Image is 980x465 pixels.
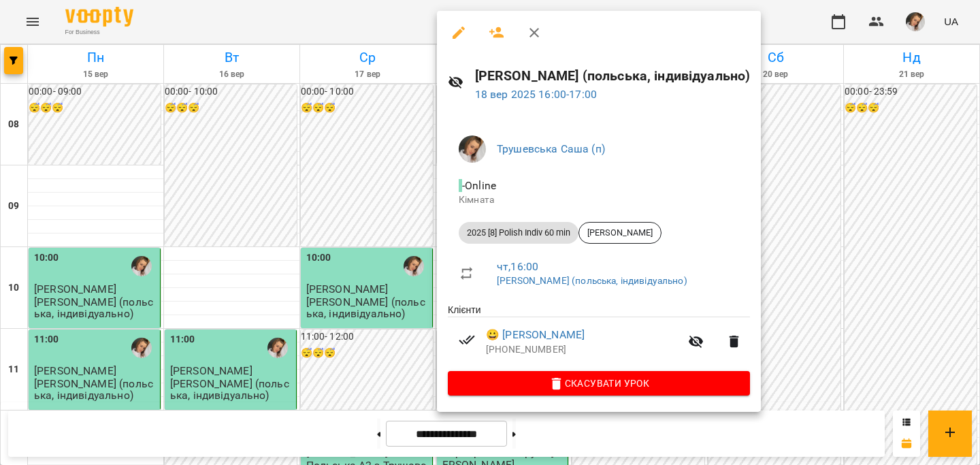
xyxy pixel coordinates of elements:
img: ca64c4ce98033927e4211a22b84d869f.JPG [459,135,486,163]
a: 😀 [PERSON_NAME] [486,327,585,343]
p: [PHONE_NUMBER] [486,343,680,357]
span: - Online [459,179,499,192]
h6: [PERSON_NAME] (польська, індивідуально) [475,65,751,86]
span: [PERSON_NAME] [579,227,661,239]
a: Трушевська Саша (п) [497,142,605,155]
div: [PERSON_NAME] [578,222,661,244]
span: Скасувати Урок [459,375,739,391]
p: Кімната [459,193,739,207]
a: чт , 16:00 [497,260,538,273]
ul: Клієнти [448,303,750,371]
a: [PERSON_NAME] (польська, індивідуально) [497,275,687,286]
span: 2025 [8] Polish Indiv 60 min [459,227,578,239]
a: 18 вер 2025 16:00-17:00 [475,88,597,101]
svg: Візит сплачено [459,332,475,348]
button: Скасувати Урок [448,371,750,396]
